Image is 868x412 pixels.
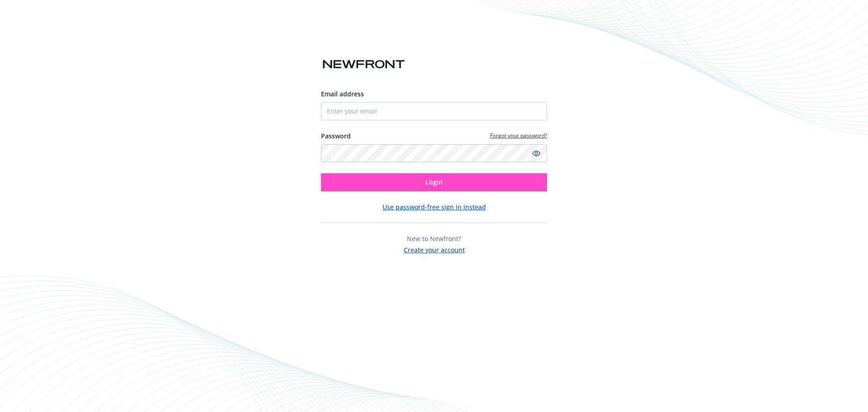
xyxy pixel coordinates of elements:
span: Email address [321,90,364,98]
span: New to Newfront? [407,234,461,243]
label: Password [321,131,351,141]
input: Enter your email [321,102,547,120]
input: Enter your password [321,144,547,162]
button: Login [321,173,547,191]
img: Newfront logo [321,57,406,72]
span: Login [425,178,443,186]
button: Create your account [404,243,465,255]
a: Show password [531,148,542,159]
button: Use password-free sign in instead [382,202,486,212]
a: Forgot your password? [490,132,547,139]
